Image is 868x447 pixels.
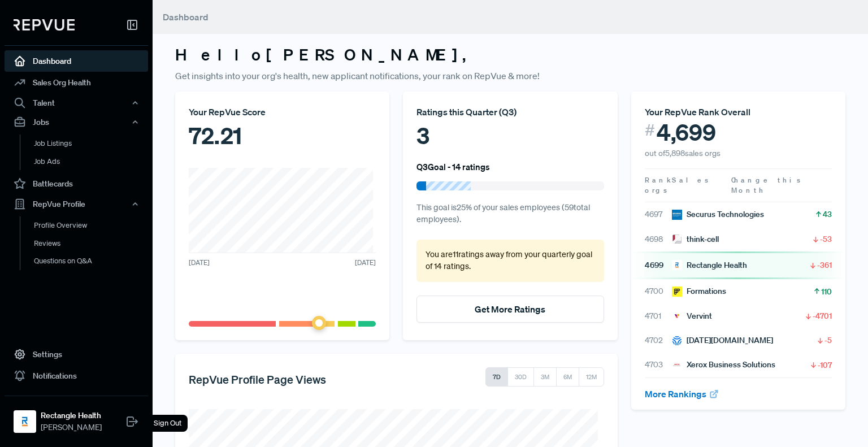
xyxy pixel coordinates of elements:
[5,173,148,194] a: Battlecards
[645,175,672,185] span: Rank
[645,175,710,195] span: Sales orgs
[416,162,490,172] h6: Q3 Goal - 14 ratings
[5,365,148,387] a: Notifications
[731,175,802,195] span: Change this Month
[507,367,534,387] button: 30D
[5,50,148,72] a: Dashboard
[5,194,148,214] button: RepVue Profile
[175,69,845,83] p: Get insights into your org's health, new applicant notifications, your rank on RepVue & more!
[817,259,832,271] span: -361
[672,209,764,220] div: Securus Technologies
[175,45,845,64] h3: Hello [PERSON_NAME] ,
[20,216,163,235] a: Profile Overview
[20,134,163,153] a: Job Listings
[20,153,163,171] a: Job Ads
[426,249,594,273] p: You are 11 ratings away from your quarterly goal of 14 ratings .
[416,119,604,153] div: 3
[645,148,721,158] span: out of 5,898 sales orgs
[416,105,604,119] div: Ratings this Quarter ( Q3 )
[355,258,376,268] span: [DATE]
[823,209,832,220] span: 43
[672,359,775,371] div: Xerox Business Solutions
[645,119,655,142] span: #
[813,310,832,322] span: -4701
[20,235,163,253] a: Reviews
[416,296,604,323] button: Get More Ratings
[147,415,188,432] div: Sign Out
[645,388,719,400] a: More Rankings
[818,359,832,371] span: -107
[579,367,604,387] button: 12M
[16,413,34,431] img: Rectangle Health
[645,359,672,371] span: 4703
[645,285,672,297] span: 4700
[672,287,682,297] img: Formations
[821,286,832,297] span: 110
[556,367,579,387] button: 6M
[485,367,508,387] button: 7D
[416,202,604,226] p: This goal is 25 % of your sales employees ( 59 total employees).
[672,336,682,346] img: Tomorrow.io
[672,260,682,270] img: Rectangle Health
[672,233,719,245] div: think-cell
[189,119,376,153] div: 72.21
[645,209,672,220] span: 4697
[5,396,148,438] a: Rectangle HealthRectangle Health[PERSON_NAME]Sign Out
[14,19,75,31] img: RepVue
[645,233,672,245] span: 4698
[672,310,712,322] div: Vervint
[645,335,672,346] span: 4702
[189,258,210,268] span: [DATE]
[672,234,682,244] img: think-cell
[533,367,557,387] button: 3M
[672,259,747,271] div: Rectangle Health
[5,72,148,93] a: Sales Org Health
[5,112,148,132] button: Jobs
[657,119,716,146] span: 4,699
[672,285,726,297] div: Formations
[189,372,326,386] h5: RepVue Profile Page Views
[163,11,209,23] span: Dashboard
[5,93,148,112] button: Talent
[645,259,672,271] span: 4699
[189,105,376,119] div: Your RepVue Score
[5,344,148,365] a: Settings
[41,422,102,433] span: [PERSON_NAME]
[672,360,682,370] img: Xerox Business Solutions
[645,310,672,322] span: 4701
[672,335,773,346] div: [DATE][DOMAIN_NAME]
[672,311,682,321] img: Vervint
[20,252,163,270] a: Questions on Q&A
[41,410,102,422] strong: Rectangle Health
[824,335,832,346] span: -5
[672,210,682,220] img: Securus Technologies
[820,233,832,245] span: -53
[645,106,750,118] span: Your RepVue Rank Overall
